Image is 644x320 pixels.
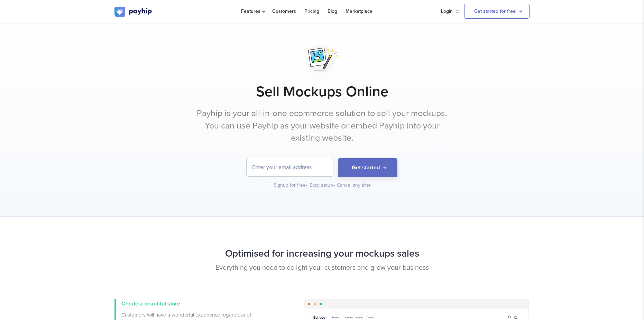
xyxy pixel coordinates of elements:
[310,182,335,189] div: Easy setup
[274,182,308,189] div: Signup for free
[464,4,530,19] a: Get started for free
[247,158,333,176] input: Enter your email address
[241,8,264,14] span: Features
[114,263,530,273] p: Everything you need to delight your customers and grow your business
[306,182,307,188] span: •
[333,182,335,188] span: •
[305,41,340,76] img: svg+xml;utf8,%3Csvg%20viewBox%3D%220%200%20100%20100%22%20xmlns%3D%22http%3A%2F%2Fwww.w3.org%2F20...
[114,83,530,100] h1: Sell Mockups Online
[114,245,530,263] h2: Optimised for increasing your mockups sales
[114,7,153,17] img: logo.svg
[337,182,371,189] div: Cancel any time
[192,107,452,144] p: Payhip is your all-in-one ecommerce solution to sell your mockups. You can use Payhip as your web...
[121,300,180,307] span: Create a beautiful store
[338,158,397,177] button: Get started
